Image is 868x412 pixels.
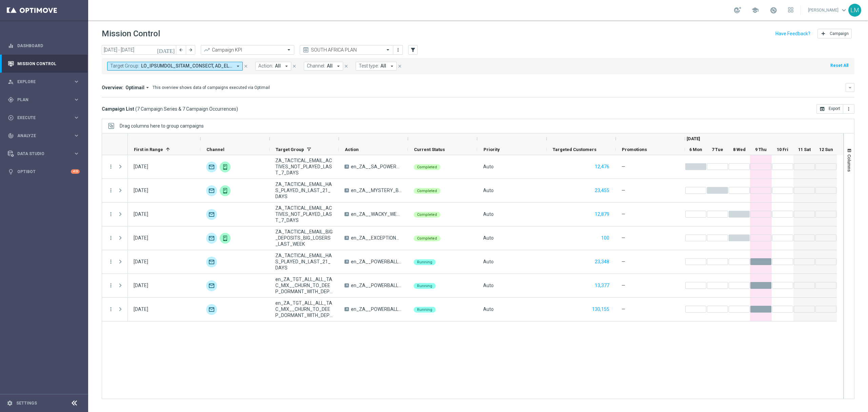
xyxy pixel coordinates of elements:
div: Mission Control [7,61,80,67]
i: more_vert [108,306,114,312]
span: en_ZA__MYSTERY_BOX_REMINDER_REBRAND__EMT_ALL_EM_TAC_LT [351,187,402,193]
button: more_vert [108,235,114,241]
span: 6 Mon [689,147,702,152]
div: Press SPACE to select this row. [128,250,837,274]
colored-tag: Completed [414,211,440,218]
a: Settings [16,401,37,405]
span: 9 Thu [755,147,767,152]
span: 12 Sun [819,147,833,152]
i: filter_alt [410,47,416,53]
colored-tag: Running [414,259,436,265]
i: arrow_drop_down [283,63,290,69]
span: Auto [483,259,494,264]
div: Press SPACE to select this row. [128,155,837,179]
div: 09 Oct 2025, Thursday [134,282,148,288]
span: First in Range [134,147,163,152]
button: more_vert [843,104,854,114]
span: — [622,235,625,241]
span: — [622,187,625,193]
i: close [243,64,248,69]
input: Select date range [102,45,176,55]
img: Optimail [206,162,217,172]
button: Reset All [830,62,849,69]
span: Columns [847,154,852,172]
i: more_vert [108,187,114,193]
button: gps_fixed Plan keyboard_arrow_right [7,97,80,102]
div: Data Studio keyboard_arrow_right [7,151,80,156]
colored-tag: Completed [414,164,440,170]
button: track_changes Analyze keyboard_arrow_right [7,133,80,138]
span: 8 Wed [733,147,746,152]
i: trending_up [203,46,210,53]
span: ZA_TACTICAL_EMAIL_ACTIVES_NOT_PLAYED_LAST_7_DAYS [275,205,333,223]
div: Optimail [206,233,217,244]
div: Mission Control [8,55,80,73]
button: more_vert [108,282,114,288]
div: Embedded Messaging [220,162,231,172]
a: Optibot [17,163,71,181]
span: A [344,236,349,240]
input: Have Feedback? [775,31,810,36]
span: Explore [17,80,73,84]
div: 09 Oct 2025, Thursday [134,306,148,312]
colored-tag: Completed [414,235,440,241]
span: ) [236,106,238,112]
ng-select: Campaign KPI [201,45,294,55]
button: filter_alt [408,45,418,55]
span: 7 Tue [712,147,723,152]
div: This overview shows data of campaigns executed via Optimail [153,85,270,91]
i: settings [7,400,13,406]
span: A [344,307,349,311]
button: close [291,62,297,70]
button: Test type: All arrow_drop_down [356,62,397,71]
button: equalizer Dashboard [7,43,80,49]
div: 08 Oct 2025, Wednesday [134,211,148,217]
span: en_ZA__WACKY_WEDNESDAY_OCTOBER25_REMINDER__ALL_EMA_TAC_LT [351,211,402,217]
span: Plan [17,98,73,102]
button: keyboard_arrow_down [846,83,854,92]
span: 11 Sat [798,147,811,152]
span: en_ZA_TGT_ALL_ALL_TAC_MIX__CHURN_TO_DEEP_DORMANT_WITH_DEPOSITS [275,300,333,318]
span: Analyze [17,134,73,138]
button: Action: All arrow_drop_down [255,62,291,71]
img: Optimail [206,257,217,267]
i: arrow_drop_down [235,63,241,69]
img: Optimail [206,280,217,291]
span: Drag columns here to group campaigns [120,123,204,129]
span: Auto [483,235,494,241]
span: Auto [483,164,494,169]
span: en_ZA__SA_POWERBALL_MEGAMILLIONS_MINI_COMBO_REMINDER__EMT_ALL_EM_TAC_LT [351,164,402,170]
span: en_ZA__POWERBALL_GREAT_RHINO_FREE_SPINS_COMBO_REACTIVATION_DORMANTS_REGULAR_REMINDER__EMT_ALL_EM_... [351,306,402,312]
div: lightbulb Optibot +10 [7,169,80,174]
button: open_in_browser Export [816,104,843,114]
button: 12,476 [594,163,610,171]
span: — [622,306,625,312]
span: Completed [417,212,437,217]
span: All [380,63,386,69]
colored-tag: Running [414,306,436,313]
div: +10 [71,169,80,174]
button: more_vert [108,164,114,170]
i: more_vert [395,47,401,53]
h3: Campaign List [102,106,238,112]
i: arrow_back [179,48,183,52]
button: close [397,62,403,70]
i: lightbulb [8,169,14,175]
div: 07 Oct 2025, Tuesday [134,187,148,193]
span: Data Studio [17,152,73,156]
button: arrow_back [176,45,186,55]
span: A [344,283,349,287]
button: person_search Explore keyboard_arrow_right [7,79,80,85]
a: Dashboard [17,37,80,55]
span: Channel: [307,63,325,69]
img: Optimail [206,304,217,315]
i: arrow_drop_down [144,85,151,91]
i: close [397,64,402,69]
span: Action: [258,63,273,69]
span: en_ZA__POWERBALL_GREAT_RHINO_FREE_SPINS_COMBO_REACTIVATION_DORMANTS_HIGH_VALUE_REMINDER__EMT_ALL_... [351,282,402,288]
div: Press SPACE to select this row. [128,298,837,321]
